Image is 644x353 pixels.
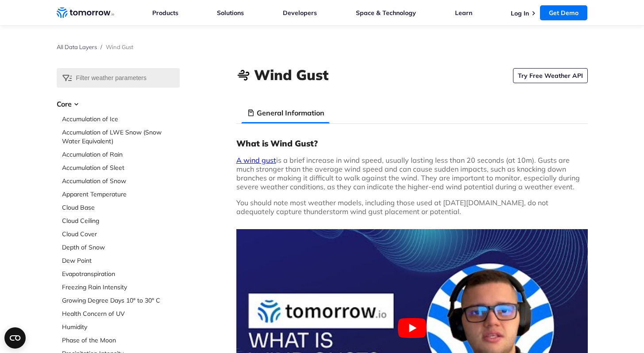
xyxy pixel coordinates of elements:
[62,269,180,278] a: Evapotranspiration
[540,5,587,20] a: Get Demo
[62,322,180,331] a: Humidity
[62,256,180,265] a: Dew Point
[62,190,180,199] a: Apparent Temperature
[57,99,180,109] h3: Core
[62,243,180,252] a: Depth of Snow
[62,283,180,292] a: Freezing Rain Intensity
[57,68,180,88] input: Filter weather parameters
[57,43,97,50] a: All Data Layers
[254,65,328,84] h1: Wind Gust
[4,327,26,349] button: Open CMP widget
[236,138,588,149] h3: What is Wind Gust?
[62,128,180,146] a: Accumulation of LWE Snow (Snow Water Equivalent)
[236,156,276,165] a: A wind gust
[455,9,472,17] a: Learn
[356,9,416,17] a: Space & Technology
[62,216,180,225] a: Cloud Ceiling
[62,176,180,185] a: Accumulation of Snow
[236,198,588,216] p: You should note most weather models, including those used at [DATE][DOMAIN_NAME], do not adequate...
[62,336,180,345] a: Phase of the Moon
[62,309,180,318] a: Health Concern of UV
[57,6,114,19] a: Home link
[511,9,529,17] a: Log In
[236,156,588,191] p: is a brief increase in wind speed, usually lasting less than 20 seconds (at 10m). Gusts are much ...
[257,107,324,118] h3: General Information
[217,9,244,17] a: Solutions
[62,163,180,172] a: Accumulation of Sleet
[62,296,180,305] a: Growing Degree Days 10° to 30° C
[62,115,180,123] a: Accumulation of Ice
[62,150,180,159] a: Accumulation of Rain
[62,203,180,212] a: Cloud Base
[513,68,588,83] a: Try Free Weather API
[100,43,102,50] span: /
[283,9,317,17] a: Developers
[242,102,330,123] li: General Information
[106,43,133,50] span: Wind Gust
[62,230,180,238] a: Cloud Cover
[152,9,178,17] a: Products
